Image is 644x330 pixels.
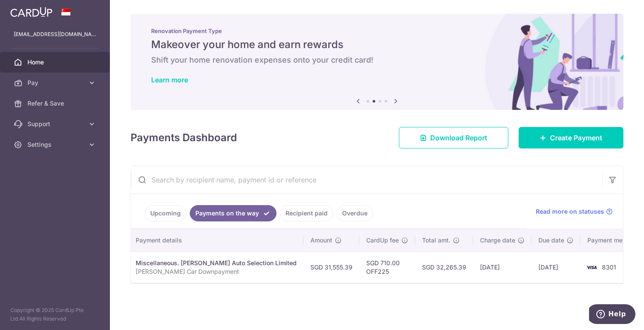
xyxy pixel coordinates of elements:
[304,251,359,283] td: SGD 31,555.39
[131,166,602,194] input: Search by recipient name, payment id or reference
[129,229,304,251] th: Payment details
[519,127,623,148] a: Create Payment
[151,55,603,65] h6: Shift your home renovation expenses onto your credit card!
[131,130,237,145] h4: Payments Dashboard
[190,205,276,221] a: Payments on the way
[27,79,84,87] span: Pay
[10,7,52,17] img: CardUp
[136,267,297,276] p: [PERSON_NAME] Car Downpayment
[145,205,186,221] a: Upcoming
[27,58,84,67] span: Home
[415,251,473,283] td: SGD 32,265.39
[536,207,604,216] span: Read more on statuses
[151,76,188,84] a: Learn more
[310,236,332,245] span: Amount
[337,205,373,221] a: Overdue
[151,38,603,51] h5: Makeover your home and earn rewards
[131,14,623,110] img: Renovation banner
[27,99,84,108] span: Refer & Save
[399,127,508,148] a: Download Report
[536,207,613,216] a: Read more on statuses
[473,251,532,283] td: [DATE]
[422,236,450,245] span: Total amt.
[136,259,297,267] div: Miscellaneous. [PERSON_NAME] Auto Selection Limited
[14,30,96,39] p: [EMAIL_ADDRESS][DOMAIN_NAME]
[27,140,84,149] span: Settings
[538,236,564,245] span: Due date
[27,120,84,128] span: Support
[480,236,515,245] span: Charge date
[359,251,415,283] td: SGD 710.00 OFF225
[532,251,580,283] td: [DATE]
[602,263,616,271] span: 8301
[430,133,487,143] span: Download Report
[550,133,602,143] span: Create Payment
[589,304,635,326] iframe: Opens a widget where you can find more information
[280,205,333,221] a: Recipient paid
[583,262,600,272] img: Bank Card
[366,236,399,245] span: CardUp fee
[151,27,603,34] p: Renovation Payment Type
